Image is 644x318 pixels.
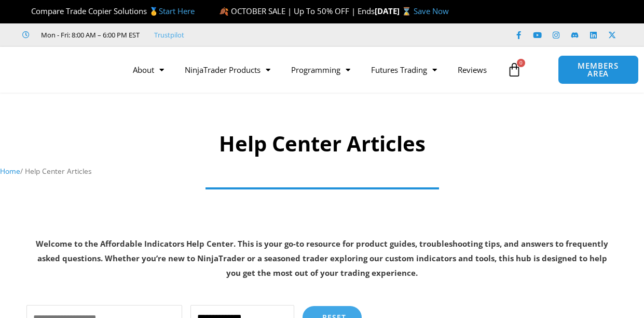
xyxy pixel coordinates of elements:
span: 0 [517,59,525,67]
span: Mon - Fri: 8:00 AM – 6:00 PM EST [38,29,140,41]
span: MEMBERS AREA [569,62,628,78]
a: Programming [281,58,361,82]
strong: Welcome to the Affordable Indicators Help Center. This is your go-to resource for product guides,... [36,238,608,278]
a: About [122,58,174,82]
a: NinjaTrader Products [174,58,281,82]
a: Reviews [447,58,497,82]
nav: Menu [122,58,502,82]
span: 🍂 OCTOBER SALE | Up To 50% OFF | Ends [219,6,375,16]
strong: [DATE] ⌛ [375,6,414,16]
a: 0 [491,55,537,85]
img: LogoAI | Affordable Indicators – NinjaTrader [8,51,120,88]
img: 🏆 [23,7,31,15]
a: Save Now [414,6,449,16]
span: Compare Trade Copier Solutions 🥇 [22,6,195,16]
a: Trustpilot [154,29,184,41]
a: Start Here [159,6,195,16]
a: Futures Trading [361,58,447,82]
a: MEMBERS AREA [558,55,639,84]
